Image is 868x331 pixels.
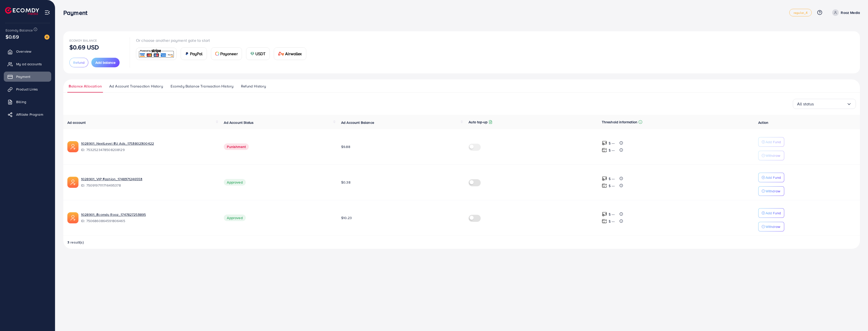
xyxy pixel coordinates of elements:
[255,51,266,57] span: USDT
[220,51,238,57] span: Payoneer
[224,215,246,221] span: Approved
[224,179,246,186] span: Approved
[814,100,847,108] input: Search for option
[16,99,26,104] span: Billing
[95,60,116,65] span: Add balance
[138,48,175,59] img: card
[766,210,781,216] p: Add Fund
[81,176,216,182] a: 1028901_VIP Fashion_1748371246553
[797,100,814,108] span: All status
[341,120,374,125] span: Ad Account Balance
[285,51,302,57] span: Airwallex
[4,72,51,82] a: Payment
[67,212,78,223] img: ic-ads-acc.e4c84228.svg
[241,83,266,89] span: Refund History
[81,212,216,217] a: 1028901_Ecomdy Rooz_1747827253895
[758,137,784,147] button: Add Fund
[602,183,607,188] img: top-up amount
[81,147,216,152] span: ID: 7532523478508208129
[109,83,163,89] span: Ad Account Transaction History
[758,222,784,231] button: Withdraw
[341,215,352,220] span: $10.23
[766,174,781,180] p: Add Fund
[81,141,216,153] div: <span class='underline'>1028901_NextLevel EU Ads_1753802300422</span></br>7532523478508208129
[793,99,856,109] div: Search for option
[758,208,784,218] button: Add Fund
[609,211,615,217] p: $ ---
[766,153,780,159] p: Withdraw
[224,120,254,125] span: Ad Account Status
[758,173,784,182] button: Add Fund
[91,58,120,67] button: Add balance
[758,186,784,196] button: Withdraw
[73,60,85,65] span: Refund
[4,46,51,56] a: Overview
[758,120,768,125] span: Action
[69,38,97,43] span: Ecomdy Balance
[246,47,270,60] a: cardUSDT
[766,139,781,145] p: Add Fund
[16,112,43,117] span: Affiliate Program
[341,180,350,185] span: $0.38
[190,51,203,57] span: PayPal
[67,141,78,152] img: ic-ads-acc.e4c84228.svg
[224,143,249,150] span: Punishment
[67,120,86,125] span: Ad account
[609,176,615,182] p: $ ---
[4,97,51,107] a: Billing
[81,141,216,146] a: 1028901_NextLevel EU Ads_1753802300422
[81,218,216,223] span: ID: 7506860864591806465
[841,10,860,16] p: Rooz Media
[44,10,50,15] img: menu
[63,9,91,16] h3: Payment
[215,52,219,56] img: card
[67,240,84,245] span: 3 result(s)
[4,109,51,119] a: Affiliate Program
[794,11,807,14] span: regular_4
[69,58,88,67] button: Refund
[211,47,242,60] a: cardPayoneer
[602,212,607,217] img: top-up amount
[16,49,31,54] span: Overview
[6,33,19,40] span: $0.69
[602,119,637,125] p: Threshold information
[609,183,615,189] p: $ ---
[171,83,233,89] span: Ecomdy Balance Transaction History
[69,83,102,89] span: Balance Allocation
[5,7,39,15] img: logo
[758,151,784,160] button: Withdraw
[185,52,189,56] img: card
[6,28,33,33] span: Ecomdy Balance
[16,74,30,79] span: Payment
[136,48,177,60] a: card
[16,87,38,92] span: Product Links
[136,37,310,43] p: Or choose another payment gate to start
[278,52,284,56] img: card
[181,47,207,60] a: cardPayPal
[602,147,607,153] img: top-up amount
[250,52,254,56] img: card
[4,59,51,69] a: My ad accounts
[69,44,99,50] p: $0.69 USD
[602,176,607,181] img: top-up amount
[81,212,216,224] div: <span class='underline'>1028901_Ecomdy Rooz_1747827253895</span></br>7506860864591806465
[16,62,42,67] span: My ad accounts
[81,176,216,188] div: <span class='underline'>1028901_VIP Fashion_1748371246553</span></br>7509197111716495378
[609,147,615,153] p: $ ---
[341,144,350,149] span: $9.88
[602,140,607,146] img: top-up amount
[81,183,216,188] span: ID: 7509197111716495378
[602,219,607,224] img: top-up amount
[67,177,78,188] img: ic-ads-acc.e4c84228.svg
[830,9,860,16] a: Rooz Media
[44,35,49,40] img: image
[274,47,306,60] a: cardAirwallex
[469,119,487,125] p: Auto top-up
[609,218,615,224] p: $ ---
[766,188,780,194] p: Withdraw
[609,140,615,146] p: $ ---
[789,9,812,16] a: regular_4
[766,224,780,230] p: Withdraw
[4,84,51,94] a: Product Links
